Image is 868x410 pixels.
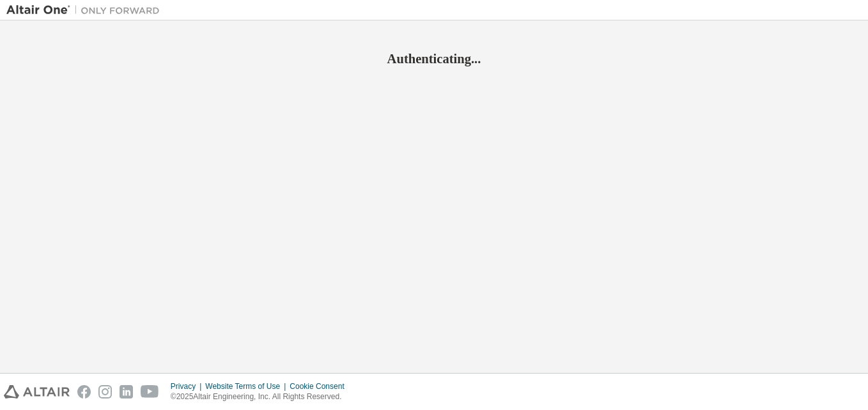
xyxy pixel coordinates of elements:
div: Cookie Consent [290,381,352,391]
img: Altair One [6,4,166,17]
img: youtube.svg [141,385,159,399]
img: altair_logo.svg [4,385,70,399]
div: Website Terms of Use [205,381,290,391]
p: © 2025 Altair Engineering, Inc. All Rights Reserved. [171,391,352,402]
img: instagram.svg [98,385,112,399]
img: linkedin.svg [120,385,133,399]
h2: Authenticating... [6,50,862,67]
img: facebook.svg [77,385,91,399]
div: Privacy [171,381,205,391]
